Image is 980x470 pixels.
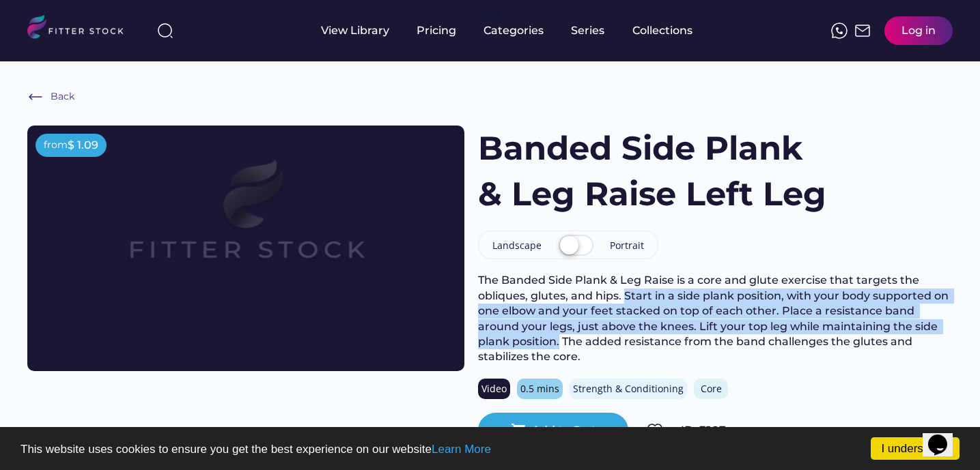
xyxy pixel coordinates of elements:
[51,90,74,104] div: Back
[27,89,44,105] img: Frame%20%286%29.svg
[484,23,544,38] div: Categories
[478,126,834,217] h1: Banded Side Plank & Leg Raise Left Leg
[871,437,960,460] a: I understand!
[321,23,389,38] div: View Library
[511,422,527,439] button: shopping_cart
[610,239,644,252] div: Portrait
[20,443,960,455] p: This website uses cookies to ensure you get the best experience on our website
[831,23,848,39] img: meteor-icons_whatsapp%20%281%29.svg
[27,15,135,43] img: LOGO.svg
[520,382,559,396] div: 0.5 mins
[484,7,501,20] div: fvck
[681,423,953,438] div: ID: F207
[432,443,491,456] a: Learn More
[532,423,596,438] div: Add to Cart
[923,415,966,456] iframe: chat widget
[44,138,68,152] div: from
[492,239,542,252] div: Landscape
[632,23,692,38] div: Collections
[481,382,507,396] div: Video
[417,23,456,38] div: Pricing
[647,422,663,439] img: Group%201000002324.svg
[573,382,684,396] div: Strength & Conditioning
[478,273,953,364] div: The Banded Side Plank & Leg Raise is a core and glute exercise that targets the obliques, glutes,...
[697,382,725,396] div: Core
[854,23,871,39] img: Frame%2051.svg
[68,138,98,153] div: $ 1.09
[901,23,936,38] div: Log in
[71,126,421,322] img: Frame%2079%20%281%29.svg
[157,23,173,39] img: search-normal%203.svg
[571,23,605,38] div: Series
